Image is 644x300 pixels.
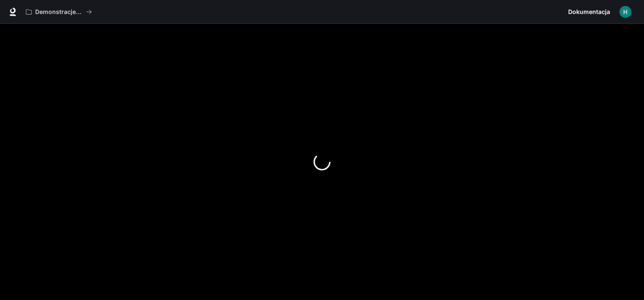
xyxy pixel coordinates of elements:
[619,6,631,18] img: Awatar użytkownika
[35,8,83,16] p: Demonstracje SI w świecie gry
[568,7,610,17] span: Dokumentacja
[565,3,613,20] a: Dokumentacja
[22,3,96,20] button: Wszystkie obszary robocze
[617,3,634,20] button: Awatar użytkownika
